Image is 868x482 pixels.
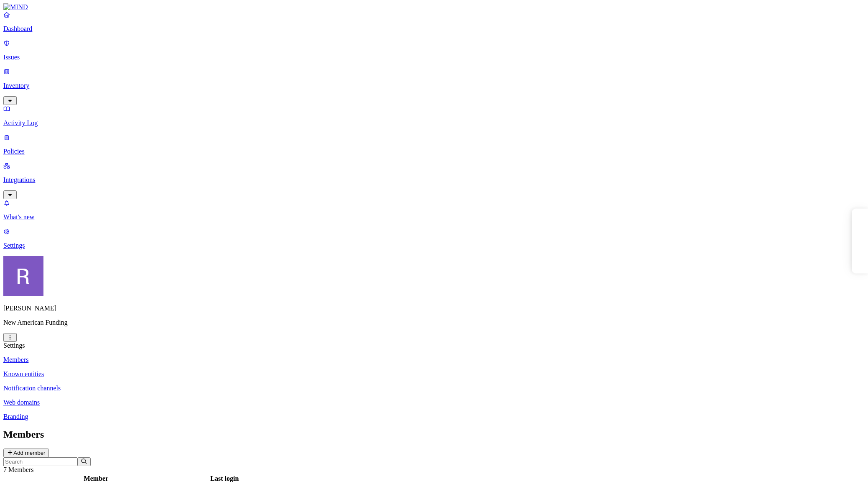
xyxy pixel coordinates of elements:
[3,413,865,420] a: Branding
[3,68,865,104] a: Inventory
[3,119,865,127] p: Activity Log
[3,457,77,466] input: Search
[3,466,33,473] span: 7 Members
[3,162,865,198] a: Integrations
[3,429,865,440] h2: Members
[3,242,865,249] p: Settings
[3,148,865,155] p: Policies
[3,25,865,33] p: Dashboard
[3,342,865,349] div: Settings
[3,305,865,312] p: [PERSON_NAME]
[3,133,865,155] a: Policies
[3,54,865,61] p: Issues
[3,256,43,296] img: Rich Thompson
[3,356,865,364] a: Members
[3,399,865,406] a: Web domains
[3,213,865,221] p: What's new
[3,82,865,90] p: Inventory
[3,11,865,33] a: Dashboard
[3,39,865,61] a: Issues
[3,199,865,221] a: What's new
[3,319,865,326] p: New American Funding
[3,176,865,184] p: Integrations
[3,105,865,127] a: Activity Log
[3,370,865,378] a: Known entities
[3,449,49,457] button: Add member
[3,385,865,392] a: Notification channels
[3,3,28,11] img: MIND
[3,3,865,11] a: MIND
[3,228,865,249] a: Settings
